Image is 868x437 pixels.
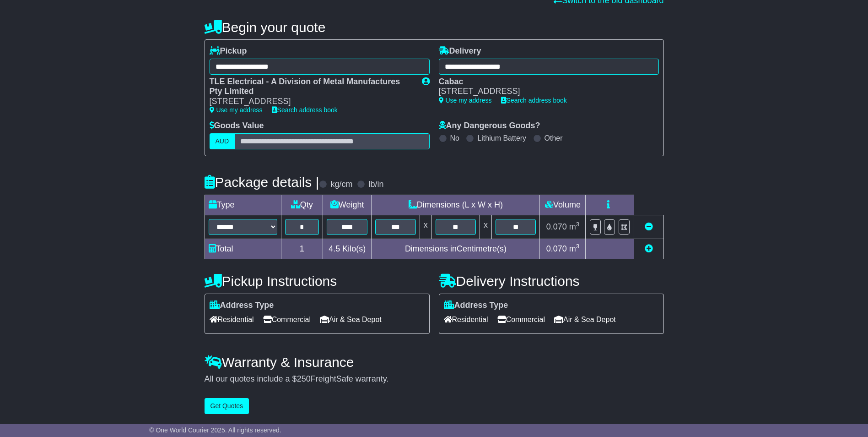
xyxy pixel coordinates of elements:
[210,312,254,327] span: Residential
[210,77,413,97] div: TLE Electrical - A Division of Metal Manufactures Pty Limited
[576,243,580,250] sup: 3
[210,300,274,311] label: Address Type
[323,239,372,259] td: Kilo(s)
[501,97,567,104] a: Search address book
[320,312,382,327] span: Air & Sea Depot
[480,215,492,239] td: x
[205,239,281,259] td: Total
[368,180,383,190] label: lb/in
[497,312,545,327] span: Commercial
[205,175,319,190] h4: Package details |
[205,195,281,215] td: Type
[149,426,281,434] span: © One World Courier 2025. All rights reserved.
[297,374,311,383] span: 250
[323,195,372,215] td: Weight
[439,87,650,97] div: [STREET_ADDRESS]
[205,398,249,414] button: Get Quotes
[569,222,580,231] span: m
[450,134,459,142] label: No
[372,239,540,259] td: Dimensions in Centimetre(s)
[272,106,338,114] a: Search address book
[210,133,235,149] label: AUD
[645,222,653,231] a: Remove this item
[554,312,616,327] span: Air & Sea Depot
[444,300,508,311] label: Address Type
[210,97,413,107] div: [STREET_ADDRESS]
[477,134,526,142] label: Lithium Battery
[645,244,653,253] a: Add new item
[205,355,664,370] h4: Warranty & Insurance
[210,46,247,56] label: Pickup
[205,20,664,35] h4: Begin your quote
[210,121,264,131] label: Goods Value
[329,244,340,253] span: 4.5
[569,244,580,253] span: m
[439,46,481,56] label: Delivery
[546,222,567,231] span: 0.070
[205,374,664,384] div: All our quotes include a $ FreightSafe warranty.
[281,239,323,259] td: 1
[439,77,650,87] div: Cabac
[372,195,540,215] td: Dimensions (L x W x H)
[281,195,323,215] td: Qty
[444,312,488,327] span: Residential
[546,244,567,253] span: 0.070
[576,221,580,228] sup: 3
[540,195,586,215] td: Volume
[439,97,492,104] a: Use my address
[545,134,563,142] label: Other
[205,273,430,289] h4: Pickup Instructions
[210,106,263,114] a: Use my address
[263,312,311,327] span: Commercial
[420,215,431,239] td: x
[439,273,664,289] h4: Delivery Instructions
[439,121,540,131] label: Any Dangerous Goods?
[330,180,352,190] label: kg/cm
